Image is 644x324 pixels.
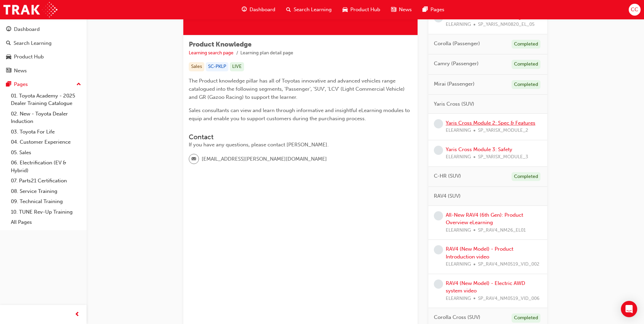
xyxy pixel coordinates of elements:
[417,3,450,17] a: pages-iconPages
[3,51,84,63] a: Product Hub
[14,39,52,47] div: Search Learning
[434,172,461,180] span: C-HR (SUV)
[189,107,411,122] span: Sales consultants can view and learn through informative and insightful eLearning modules to equi...
[8,158,84,176] a: 06. Electrification (EV & Hybrid)
[478,295,539,303] span: SP_RAV4_NM0519_VID_006
[446,295,471,303] span: ELEARNING
[8,207,84,217] a: 10. TUNE Rev-Up Training
[8,109,84,127] a: 02. New - Toyota Dealer Induction
[434,80,475,88] span: Mirai (Passenger)
[446,120,535,126] a: Yaris Cross Module 2: Spec & Features
[512,40,540,49] div: Completed
[294,6,332,14] span: Search Learning
[434,100,474,108] span: Yaris Cross (SUV)
[202,155,327,163] span: [EMAIL_ADDRESS][PERSON_NAME][DOMAIN_NAME]
[512,172,540,181] div: Completed
[512,313,540,323] div: Completed
[3,23,84,36] a: Dashboard
[446,280,525,294] a: RAV4 (New Model) - Electric AWD system video
[3,78,84,91] button: Pages
[206,62,228,71] div: SC-PKLP
[446,146,512,152] a: Yaris Cross Module 3: Safety
[621,301,637,317] div: Open Intercom Messenger
[189,78,406,100] span: The Product knowledge pillar has all of Toyotas innovative and advanced vehicles range catalogued...
[6,26,11,33] span: guage-icon
[189,141,412,149] div: If you have any questions, please contact [PERSON_NAME].
[8,186,84,197] a: 08. Service Training
[478,153,528,161] span: SP_YARISX_MODULE_3
[8,217,84,228] a: All Pages
[434,119,443,128] span: learningRecordVerb_NONE-icon
[446,260,471,268] span: ELEARNING
[8,176,84,186] a: 07. Parts21 Certification
[14,53,44,61] div: Product Hub
[434,192,461,200] span: RAV4 (SUV)
[76,80,81,89] span: up-icon
[478,260,539,268] span: SP_RAV4_NM0519_VID_002
[14,25,40,33] div: Dashboard
[6,82,11,88] span: pages-icon
[446,14,521,20] a: 2020 Yaris - Module 5: Handling
[189,62,204,71] div: Sales
[434,211,443,220] span: learningRecordVerb_NONE-icon
[6,68,11,74] span: news-icon
[14,67,27,75] div: News
[240,49,293,57] li: Learning plan detail page
[189,133,412,141] h3: Contact
[14,80,28,88] div: Pages
[242,5,247,14] span: guage-icon
[236,3,281,17] a: guage-iconDashboard
[8,147,84,158] a: 05. Sales
[446,21,471,29] span: ELEARNING
[399,6,412,14] span: News
[343,5,348,14] span: car-icon
[386,3,417,17] a: news-iconNews
[337,3,386,17] a: car-iconProduct Hub
[391,5,396,14] span: news-icon
[3,22,84,78] button: DashboardSearch LearningProduct HubNews
[3,2,57,17] img: Trak
[6,54,11,60] span: car-icon
[3,65,84,77] a: News
[8,127,84,137] a: 03. Toyota For Life
[8,196,84,207] a: 09. Technical Training
[191,155,196,164] span: email-icon
[189,40,252,48] span: Product Knowledge
[434,146,443,155] span: learningRecordVerb_NONE-icon
[434,313,480,321] span: Corolla Cross (SUV)
[629,4,641,16] button: CC
[478,127,528,134] span: SP_YARISX_MODULE_2
[6,40,11,47] span: search-icon
[512,60,540,69] div: Completed
[478,21,535,29] span: SP_YARIS_NM0820_EL_05
[478,227,526,234] span: SP_RAV4_NM26_EL01
[446,127,471,134] span: ELEARNING
[189,50,234,56] a: Learning search page
[434,40,480,48] span: Corolla (Passenger)
[250,6,275,14] span: Dashboard
[286,5,291,14] span: search-icon
[434,280,443,289] span: learningRecordVerb_NONE-icon
[423,5,428,14] span: pages-icon
[8,137,84,147] a: 04. Customer Experience
[631,6,638,14] span: CC
[512,80,540,89] div: Completed
[3,37,84,50] a: Search Learning
[434,60,479,68] span: Camry (Passenger)
[446,153,471,161] span: ELEARNING
[8,91,84,109] a: 01. Toyota Academy - 2025 Dealer Training Catalogue
[281,3,337,17] a: search-iconSearch Learning
[434,245,443,254] span: learningRecordVerb_NONE-icon
[75,310,80,319] span: prev-icon
[446,212,523,226] a: All-New RAV4 (6th Gen): Product Overview eLearning
[430,6,444,14] span: Pages
[350,6,380,14] span: Product Hub
[446,246,513,260] a: RAV4 (New Model) - Product Introduction video
[230,62,244,71] div: LIVE
[446,227,471,234] span: ELEARNING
